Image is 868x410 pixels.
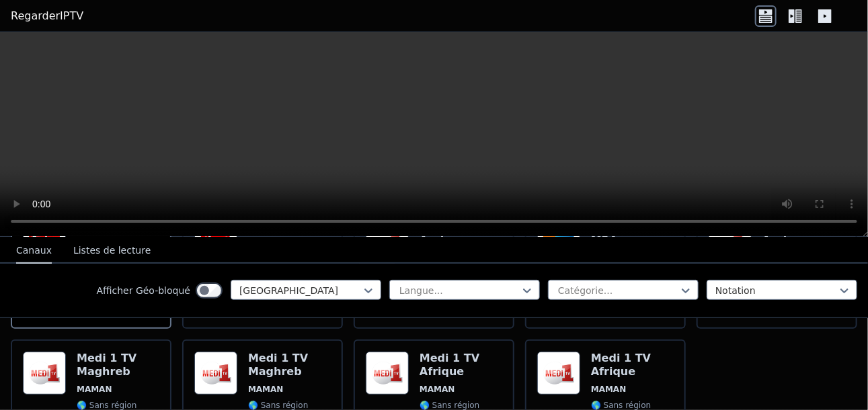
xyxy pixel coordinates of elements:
[16,238,52,264] button: Canaux
[77,384,112,395] span: MAMAN
[591,352,674,378] h6: Medi 1 TV Afrique
[23,352,66,395] img: Medi 1 TV Maghreb
[248,352,331,378] h6: Medi 1 TV Maghreb
[11,8,83,24] a: RegarderIPTV
[366,352,409,395] img: Medi 1 TV Afrique
[96,284,190,297] label: Afficher Géo-bloqué
[248,384,284,395] span: MAMAN
[420,352,502,378] h6: Medi 1 TV Afrique
[77,352,159,378] h6: Medi 1 TV Maghreb
[194,352,237,395] img: Medi 1 TV Maghreb
[591,384,627,395] span: MAMAN
[537,352,580,395] img: Medi 1 TV Afrique
[420,384,455,395] span: MAMAN
[73,238,151,264] button: Listes de lecture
